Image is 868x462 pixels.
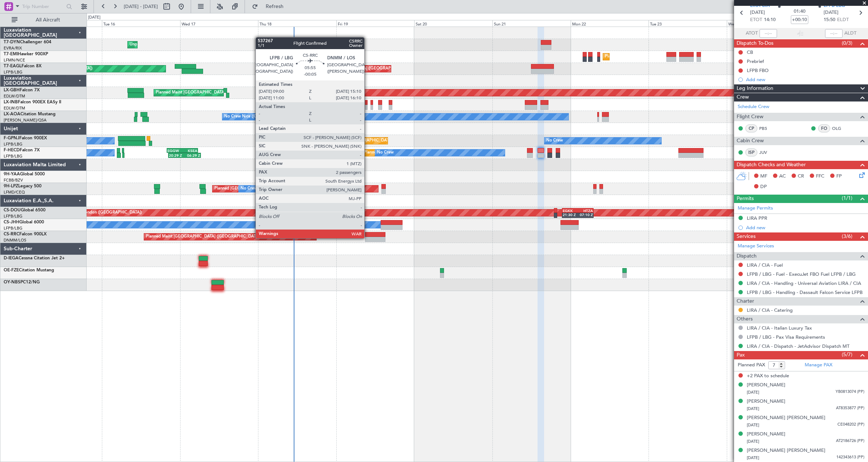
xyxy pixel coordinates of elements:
[336,20,415,27] div: Fri 19
[414,20,492,27] div: Sat 20
[4,208,45,212] a: CS-DOUGlobal 6500
[747,398,785,405] div: [PERSON_NAME]
[4,142,23,147] a: LFPB/LBG
[737,113,764,121] span: Flight Crew
[4,148,40,152] a: F-HECDFalcon 7X
[4,100,61,104] a: LX-INBFalcon 900EX EASy II
[571,20,649,27] div: Mon 22
[4,40,20,44] span: T7-DYN
[4,172,45,176] a: 9H-YAAGlobal 5000
[578,208,593,213] div: HTZA
[492,20,571,27] div: Sun 21
[317,135,393,146] div: AOG Maint Paris ([GEOGRAPHIC_DATA])
[747,58,764,64] div: Prebrief
[4,148,20,152] span: F-HECD
[241,183,257,194] div: No Crew
[759,125,776,132] a: PBS
[55,207,142,218] div: Planned Maint London ([GEOGRAPHIC_DATA])
[4,184,41,188] a: 9H-LPZLegacy 500
[747,325,812,331] a: LIRA / CIA - Italian Luxury Tax
[738,205,773,212] a: Manage Permits
[4,118,47,123] a: [PERSON_NAME]/QSA
[4,112,20,116] span: LX-AOA
[747,414,825,422] div: [PERSON_NAME] [PERSON_NAME]
[4,220,19,224] span: CS-JHH
[249,1,292,12] button: Refresh
[738,103,769,111] a: Schedule Crew
[4,64,21,68] span: T7-EAGL
[737,297,754,306] span: Charter
[805,362,832,369] a: Manage PAX
[747,439,759,444] span: [DATE]
[747,67,769,73] div: LFPB FBO
[737,252,757,260] span: Dispatch
[341,153,356,158] div: -
[214,183,317,194] div: Planned [GEOGRAPHIC_DATA] ([GEOGRAPHIC_DATA])
[4,256,65,260] a: D-IEGACessna Citation Jet 2+
[759,149,776,156] a: JUV
[842,39,852,47] span: (0/3)
[747,455,759,461] span: [DATE]
[4,232,19,236] span: CS-RRC
[130,39,223,50] div: Unplanned Maint [GEOGRAPHIC_DATA] (Riga Intl)
[4,136,19,140] span: F-GPNJ
[4,112,56,116] a: LX-AOACitation Mustang
[747,343,849,349] a: LIRA / CIA - Dispatch - JetAdvisor Dispatch MT
[19,17,77,23] span: All Aircraft
[377,147,394,158] div: No Crew
[4,100,18,104] span: LX-INB
[4,256,19,260] span: D-IEGA
[4,280,40,284] a: OY-NBSPC12/NG
[737,137,764,145] span: Cabin Crew
[760,29,777,38] input: --:--
[727,20,805,27] div: Wed 24
[364,147,479,158] div: Planned Maint [GEOGRAPHIC_DATA] ([GEOGRAPHIC_DATA])
[4,208,21,212] span: CS-DOU
[293,63,412,74] div: Unplanned Maint [GEOGRAPHIC_DATA] ([GEOGRAPHIC_DATA])
[4,172,20,176] span: 9H-YAA
[605,51,674,62] div: Planned Maint [GEOGRAPHIC_DATA]
[836,173,842,180] span: FP
[824,2,845,9] span: LFPB LBG
[4,154,23,159] a: LFPB/LBG
[4,93,25,99] a: EDLW/DTM
[578,212,593,217] div: 07:10 Z
[747,262,783,268] a: LIRA / CIA - Fuel
[258,20,336,27] div: Thu 18
[836,389,864,395] span: YB0813074 (PP)
[4,88,20,92] span: LX-GBH
[750,9,765,16] span: [DATE]
[4,45,22,51] a: EVRA/RIX
[750,16,762,24] span: ETOT
[4,214,23,219] a: LFPB/LBG
[737,351,745,359] span: Pax
[747,215,767,221] div: LIRA PPR
[102,20,180,27] div: Tue 16
[747,334,825,340] a: LFPB / LBG - Pax Visa Requirements
[4,232,47,236] a: CS-RRCFalcon 900LX
[747,382,785,389] div: [PERSON_NAME]
[563,212,578,217] div: 21:30 Z
[818,124,830,132] div: FO
[747,280,861,286] a: LIRA / CIA - Handling - Universal Aviation LIRA / CIA
[563,208,578,213] div: EGKK
[746,30,758,37] span: ATOT
[747,422,759,428] span: [DATE]
[4,178,23,183] a: FCBB/BZV
[798,173,804,180] span: CR
[737,93,749,101] span: Crew
[4,184,18,188] span: 9H-LPZ
[747,406,759,411] span: [DATE]
[326,153,341,158] div: -
[169,153,185,158] div: 20:29 Z
[546,135,563,146] div: No Crew
[824,16,835,24] span: 15:50
[185,153,200,158] div: 06:29 Z
[341,148,356,153] div: LFPB
[738,243,774,250] a: Manage Services
[4,226,23,231] a: LFPB/LBG
[4,40,51,44] a: T7-DYNChallenger 604
[4,52,18,56] span: T7-EMI
[276,87,322,98] div: Planned Maint Nurnberg
[649,20,727,27] div: Tue 23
